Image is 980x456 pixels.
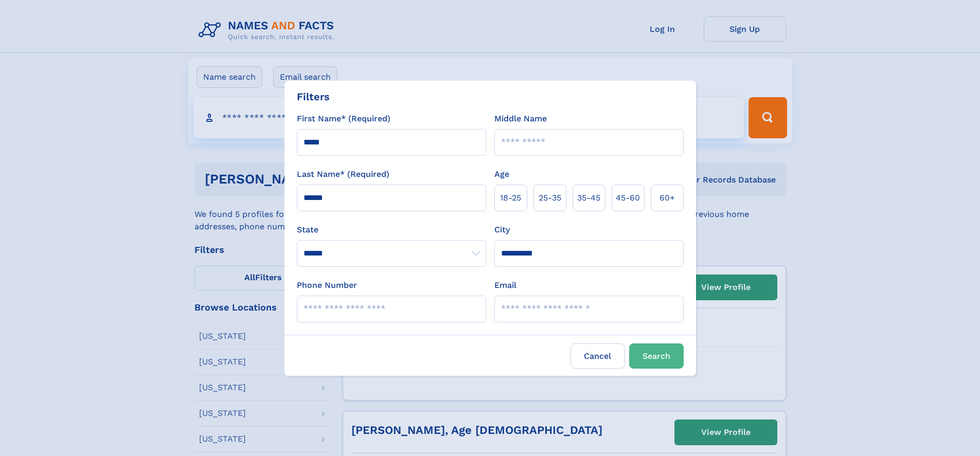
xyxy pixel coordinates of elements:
label: City [494,224,510,236]
span: 18‑25 [500,192,521,204]
label: First Name* (Required) [297,113,390,125]
div: Filters [297,89,330,104]
label: State [297,224,486,236]
span: 25‑35 [539,192,561,204]
label: Last Name* (Required) [297,168,389,180]
label: Age [494,168,509,180]
span: 45‑60 [616,192,640,204]
span: 35‑45 [577,192,600,204]
label: Middle Name [494,113,547,125]
button: Search [629,343,684,369]
label: Cancel [571,343,625,369]
label: Email [494,279,516,291]
span: 60+ [660,192,675,204]
label: Phone Number [297,279,357,291]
